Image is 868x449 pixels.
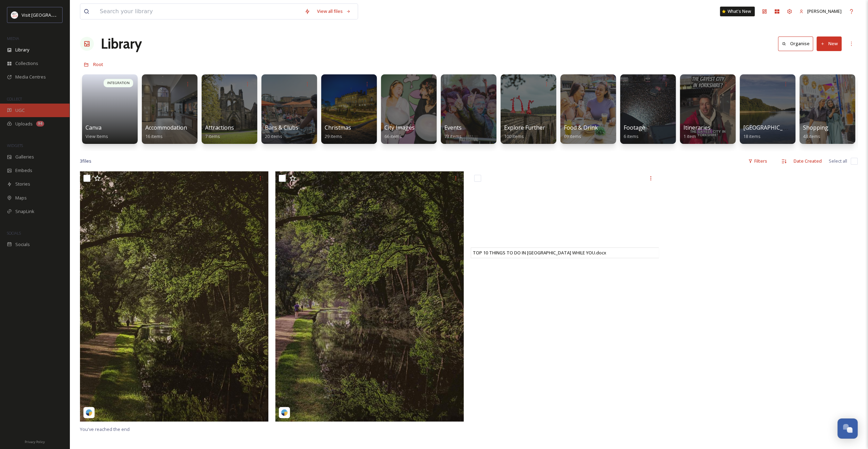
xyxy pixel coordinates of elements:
span: Events [444,124,462,131]
span: 100 items [504,133,524,139]
span: You've reached the end [80,426,130,432]
span: 66 items [384,133,402,139]
span: Collections [15,60,38,67]
button: Organise [778,36,813,51]
span: 20 items [265,133,282,139]
a: Christmas29 items [325,124,351,139]
span: 6 items [624,133,639,139]
a: Bars & Clubs20 items [265,124,298,139]
span: Canva [86,124,102,131]
span: 3 file s [80,158,91,164]
span: SOCIALS [7,230,21,236]
span: Root [93,61,103,67]
span: UGC [15,107,25,114]
iframe: msdoc-iframe [471,171,659,258]
span: Media Centres [15,74,46,80]
span: Select all [829,158,847,164]
a: Organise [778,36,817,51]
a: Library [101,33,142,54]
input: Search your library [96,4,301,19]
span: Itineraries [683,124,711,131]
span: Food & Drink [564,124,598,131]
a: Explore Further100 items [504,124,545,139]
span: Footage [624,124,645,131]
img: download%20(3).png [11,11,18,18]
span: [PERSON_NAME] [807,8,842,14]
a: [GEOGRAPHIC_DATA]18 items [743,124,799,139]
span: [GEOGRAPHIC_DATA] [743,124,799,131]
a: Food & Drink69 items [564,124,598,139]
span: MEDIA [7,36,19,41]
a: City Images66 items [384,124,415,139]
span: City Images [384,124,415,131]
a: INTEGRATIONCanvaView Items [80,71,140,144]
img: snapsea-logo.png [86,409,92,416]
span: 29 items [325,133,342,139]
a: [PERSON_NAME] [796,5,845,18]
span: Embeds [15,167,32,174]
a: Itineraries1 item [683,124,711,139]
span: Accommodation [145,124,187,131]
span: Socials [15,241,30,248]
img: petercasci-18054961940400054.jpeg [275,171,464,422]
button: Open Chat [837,418,858,439]
span: 7 items [205,133,220,139]
span: 69 items [564,133,581,139]
div: 94 [36,121,44,126]
span: Bars & Clubs [265,124,298,131]
img: petercasci-18041049644669692.jpeg [80,171,268,422]
button: New [817,36,842,51]
span: WIDGETS [7,143,23,148]
span: TOP 10 THINGS TO DO IN [GEOGRAPHIC_DATA] WHILE YOU.docx [473,250,606,256]
span: Galleries [15,154,34,160]
span: 16 items [145,133,163,139]
a: Footage6 items [624,124,645,139]
span: Maps [15,195,27,201]
a: View all files [314,5,354,18]
a: Shopping43 items [803,124,828,139]
span: Uploads [15,121,33,127]
span: Library [15,47,29,53]
span: INTEGRATION [107,81,130,85]
span: View Items [86,133,108,139]
span: Shopping [803,124,828,131]
div: Date Created [790,154,825,168]
span: 73 items [444,133,462,139]
a: Attractions7 items [205,124,234,139]
span: SnapLink [15,208,34,215]
a: What's New [720,7,755,16]
span: COLLECT [7,96,22,101]
span: Visit [GEOGRAPHIC_DATA] [22,11,75,18]
div: Filters [745,154,771,168]
span: Explore Further [504,124,545,131]
span: Privacy Policy [25,440,45,444]
a: Events73 items [444,124,462,139]
a: Privacy Policy [25,437,45,446]
span: Attractions [205,124,234,131]
span: 1 item [683,133,696,139]
a: Root [93,60,103,68]
span: Stories [15,181,30,187]
span: 43 items [803,133,820,139]
span: Christmas [325,124,351,131]
img: snapsea-logo.png [281,409,288,416]
span: 18 items [743,133,761,139]
a: Accommodation16 items [145,124,187,139]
